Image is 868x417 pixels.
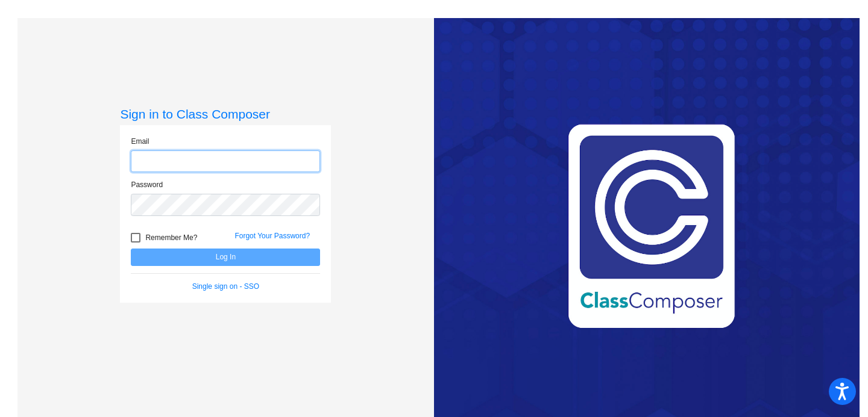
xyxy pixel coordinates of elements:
[131,249,320,266] button: Log In
[192,282,259,291] a: Single sign on - SSO
[234,232,310,240] a: Forgot Your Password?
[120,107,331,122] h3: Sign in to Class Composer
[131,179,163,190] label: Password
[131,136,149,147] label: Email
[145,230,197,245] span: Remember Me?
